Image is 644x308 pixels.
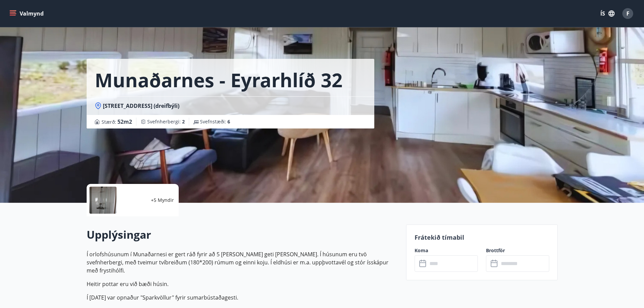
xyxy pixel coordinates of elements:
div: [DATE] [DATE] you use ruffle! [3,3,309,9]
span: 52 m2 [117,118,132,125]
button: menu [8,7,46,20]
span: Svefnherbergi : [147,118,185,125]
h1: Munaðarnes - Eyrarhlíð 32 [95,67,342,93]
p: Heitir pottar eru við bæði húsin. [87,280,398,288]
label: Koma [415,247,478,254]
span: F [626,10,629,17]
h2: Upplýsingar [87,227,398,242]
p: Frátekið tímabil [415,233,549,242]
span: Svefnstæði : [200,118,230,125]
span: 6 [227,118,230,125]
label: Brottför [486,247,549,254]
button: ÍS [597,7,618,20]
button: F [620,5,636,22]
p: Í [DATE] var opnaður "Sparkvöllur" fyrir sumarbústaðagesti. [87,293,398,302]
span: [STREET_ADDRESS] (dreifbýli) [103,102,179,110]
p: +5 Myndir [151,197,174,204]
span: Stærð : [102,118,132,126]
span: 2 [182,118,185,125]
p: Í orlofshúsunum í Munaðarnesi er gert ráð fyrir að 5 [PERSON_NAME] geti [PERSON_NAME]. Í húsunum ... [87,250,398,275]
